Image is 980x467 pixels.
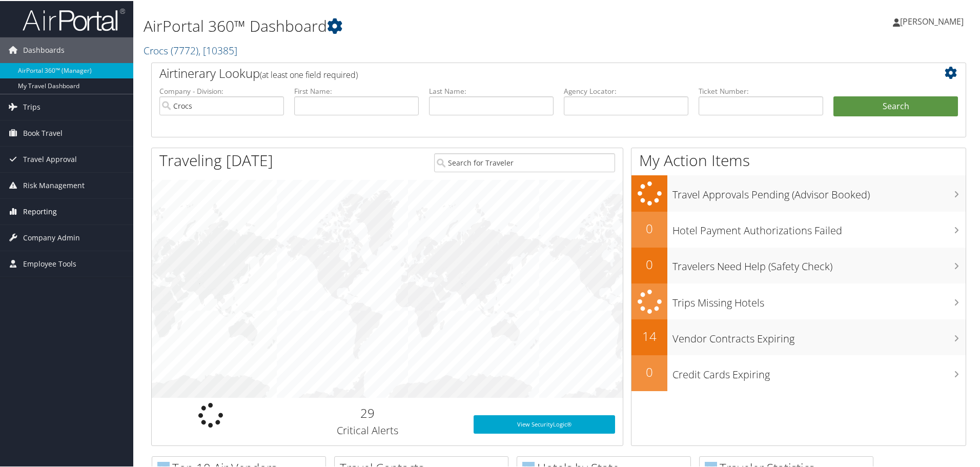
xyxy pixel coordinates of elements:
[429,85,554,95] label: Last Name:
[294,85,419,95] label: First Name:
[672,253,966,273] h3: Travelers Need Help (Safety Check)
[672,290,966,309] h3: Trips Missing Hotels
[631,247,966,282] a: 0Travelers Need Help (Safety Check)
[699,85,823,95] label: Ticket Number:
[631,362,667,380] h2: 0
[631,219,667,236] h2: 0
[631,211,966,247] a: 0Hotel Payment Authorizations Failed
[672,326,966,345] h3: Vendor Contracts Expiring
[23,250,76,276] span: Employee Tools
[23,198,57,224] span: Reporting
[144,14,697,36] h1: AirPortal 360™ Dashboard
[23,119,63,145] span: Book Travel
[23,36,65,62] span: Dashboards
[159,149,273,170] h1: Traveling [DATE]
[159,64,890,81] h2: Airtinerary Lookup
[144,43,237,56] a: Crocs
[631,174,966,211] a: Travel Approvals Pending (Advisor Booked)
[23,146,77,171] span: Travel Approval
[198,43,237,56] span: , [ 10385 ]
[631,282,966,319] a: Trips Missing Hotels
[277,403,458,421] h2: 29
[893,5,974,36] a: [PERSON_NAME]
[672,361,966,381] h3: Credit Cards Expiring
[277,422,458,437] h3: Critical Alerts
[23,93,40,119] span: Trips
[631,318,966,354] a: 14Vendor Contracts Expiring
[672,217,966,237] h3: Hotel Payment Authorizations Failed
[159,85,284,95] label: Company - Division:
[631,149,966,170] h1: My Action Items
[23,172,85,197] span: Risk Management
[631,255,667,272] h2: 0
[260,68,358,79] span: (at least one field required)
[23,7,125,31] img: airportal-logo.png
[631,327,667,344] h2: 14
[564,85,688,95] label: Agency Locator:
[631,354,966,390] a: 0Credit Cards Expiring
[23,224,80,250] span: Company Admin
[833,95,958,116] button: Search
[672,181,966,201] h3: Travel Approvals Pending (Advisor Booked)
[434,152,615,171] input: Search for Traveler
[474,414,615,433] a: View SecurityLogic®
[900,15,964,26] span: [PERSON_NAME]
[171,43,198,56] span: ( 7772 )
